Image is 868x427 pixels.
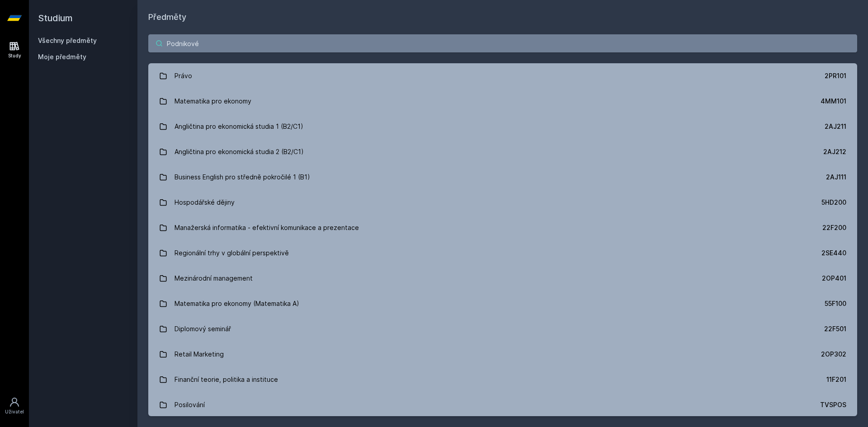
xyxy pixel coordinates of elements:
[148,240,857,266] a: Regionální trhy v globální perspektivě 2SE440
[826,375,846,384] div: 11F201
[148,11,857,23] h1: Předměty
[148,63,857,89] a: Právo 2PR101
[175,67,192,85] div: Právo
[148,342,857,367] a: Retail Marketing 2OP302
[175,295,299,313] div: Matematika pro ekonomy (Matematika A)
[148,89,857,114] a: Matematika pro ekonomy 4MM101
[175,244,289,262] div: Regionální trhy v globální perspektivě
[822,274,846,283] div: 2OP401
[826,173,846,182] div: 2AJ111
[824,324,846,333] div: 22F501
[175,193,235,211] div: Hospodářské dějiny
[5,408,24,415] div: Uživatel
[175,320,231,338] div: Diplomový seminář
[38,52,86,61] span: Moje předměty
[821,97,846,106] div: 4MM101
[148,367,857,392] a: Finanční teorie, politika a instituce 11F201
[2,392,27,420] a: Uživatel
[175,117,303,136] div: Angličtina pro ekonomická studia 1 (B2/C1)
[148,291,857,316] a: Matematika pro ekonomy (Matematika A) 55F100
[148,34,857,52] input: Název nebo ident předmětu…
[38,37,97,44] a: Všechny předměty
[148,114,857,139] a: Angličtina pro ekonomická studia 1 (B2/C1) 2AJ211
[148,392,857,418] a: Posilování TVSPOS
[821,350,846,359] div: 2OP302
[148,164,857,190] a: Business English pro středně pokročilé 1 (B1) 2AJ111
[820,400,846,409] div: TVSPOS
[175,143,304,161] div: Angličtina pro ekonomická studia 2 (B2/C1)
[175,219,359,237] div: Manažerská informatika - efektivní komunikace a prezentace
[822,223,846,232] div: 22F200
[175,269,253,287] div: Mezinárodní management
[825,71,846,80] div: 2PR101
[148,139,857,164] a: Angličtina pro ekonomická studia 2 (B2/C1) 2AJ212
[175,92,251,110] div: Matematika pro ekonomy
[148,266,857,291] a: Mezinárodní management 2OP401
[823,147,846,156] div: 2AJ212
[175,345,224,363] div: Retail Marketing
[175,371,278,389] div: Finanční teorie, politika a instituce
[821,198,846,207] div: 5HD200
[148,316,857,342] a: Diplomový seminář 22F501
[825,122,846,131] div: 2AJ211
[2,36,27,64] a: Study
[175,396,205,414] div: Posilování
[825,299,846,308] div: 55F100
[175,168,310,186] div: Business English pro středně pokročilé 1 (B1)
[148,215,857,240] a: Manažerská informatika - efektivní komunikace a prezentace 22F200
[821,249,846,258] div: 2SE440
[8,52,21,59] div: Study
[148,190,857,215] a: Hospodářské dějiny 5HD200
